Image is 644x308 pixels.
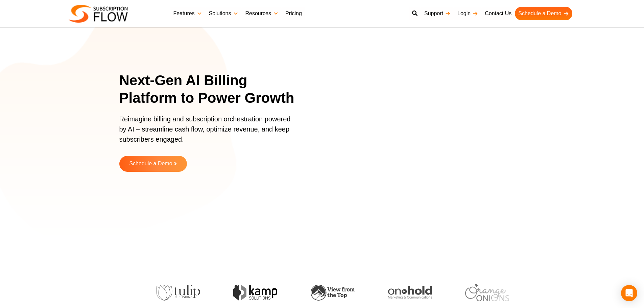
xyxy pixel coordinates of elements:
h1: Next-Gen AI Billing Platform to Power Growth [119,72,304,107]
img: kamp-solution [233,285,277,301]
img: Subscriptionflow [69,5,128,23]
img: orange-onions [465,284,509,301]
span: Schedule a Demo [129,161,172,167]
a: Contact Us [481,7,515,20]
a: Solutions [206,7,242,20]
a: Resources [242,7,282,20]
img: tulip-publishing [156,285,200,301]
div: Open Intercom Messenger [621,285,637,301]
a: Login [454,7,481,20]
img: view-from-the-top [311,285,355,301]
a: Schedule a Demo [515,7,572,20]
img: onhold-marketing [388,286,432,300]
a: Support [421,7,454,20]
p: Reimagine billing and subscription orchestration powered by AI – streamline cash flow, optimize r... [119,114,295,151]
a: Features [170,7,206,20]
a: Schedule a Demo [119,156,187,172]
a: Pricing [282,7,305,20]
